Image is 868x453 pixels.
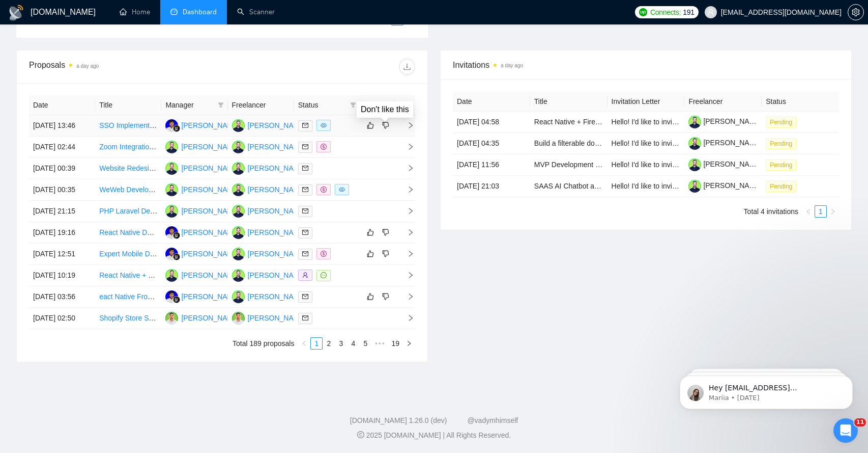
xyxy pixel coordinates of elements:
[321,144,327,150] span: dollar
[232,142,306,150] a: SK[PERSON_NAME]
[95,95,161,115] th: Title
[302,165,308,171] span: mail
[173,253,180,260] img: gigradar-bm.png
[530,154,607,176] td: MVP Development for Towing Marketplace Platform
[830,208,836,215] span: right
[453,59,839,71] span: Invitations
[165,228,240,236] a: FR[PERSON_NAME]
[181,141,240,152] div: [PERSON_NAME]
[95,201,161,222] td: PHP Laravel Developer (Server-Side Rendered UI)
[302,315,308,321] span: mail
[248,312,306,324] div: [PERSON_NAME]
[248,141,306,152] div: [PERSON_NAME]
[248,120,306,131] div: [PERSON_NAME]
[181,248,240,259] div: [PERSON_NAME]
[688,181,762,190] a: [PERSON_NAME]
[827,205,839,218] button: right
[165,312,178,325] img: AC
[684,92,762,112] th: Freelancer
[76,63,99,69] time: a day ago
[232,164,306,172] a: SK[PERSON_NAME]
[99,292,388,301] a: eact Native Frontend Devs Needed for Construction Field App (Partner with Backend Team)
[248,205,306,217] div: [PERSON_NAME]
[388,338,402,349] a: 19
[453,112,530,133] td: [DATE] 04:58
[321,251,327,257] span: dollar
[321,272,327,278] span: message
[854,418,866,427] span: 11
[165,226,178,239] img: FR
[802,205,815,218] li: Previous Page
[399,186,414,193] span: right
[453,154,530,176] td: [DATE] 11:56
[29,201,95,222] td: [DATE] 21:15
[347,337,359,350] li: 4
[29,137,95,158] td: [DATE] 02:44
[95,308,161,329] td: Shopify Store Setup for Artwork
[181,312,240,324] div: [PERSON_NAME]
[232,119,245,132] img: SK
[335,337,347,350] li: 3
[766,138,796,149] span: Pending
[161,95,227,115] th: Manager
[181,184,240,195] div: [PERSON_NAME]
[95,115,161,137] td: SSO Implementation for Laravel Application
[815,206,826,217] a: 1
[95,158,161,179] td: Website Redesign with Elementor & Conversion Optimization Expert
[766,117,796,128] span: Pending
[29,115,95,137] td: [DATE] 13:46
[364,226,377,238] button: like
[232,312,245,325] img: AC
[534,161,697,169] a: MVP Development for Towing Marketplace Platform
[232,313,306,322] a: AC[PERSON_NAME]
[29,59,222,75] div: Proposals
[350,416,447,424] a: [DOMAIN_NAME] 1.26.0 (dev)
[165,313,240,322] a: AC[PERSON_NAME]
[248,248,306,259] div: [PERSON_NAME]
[360,338,371,349] a: 5
[683,7,694,18] span: 191
[165,205,178,218] img: SK
[170,8,178,15] span: dashboard
[380,290,392,303] button: dislike
[380,248,392,260] button: dislike
[335,338,346,349] a: 3
[99,271,256,279] a: React Native + Firebase Developer for MVP Build
[321,186,327,193] span: dollar
[173,296,180,303] img: gigradar-bm.png
[650,7,681,18] span: Connects:
[232,292,306,300] a: SK[PERSON_NAME]
[165,206,240,215] a: SK[PERSON_NAME]
[298,337,310,350] button: left
[165,141,178,153] img: SK
[99,185,249,194] a: WeWeb Developer Needed for Ongoing Project
[165,121,240,129] a: FR[PERSON_NAME]
[165,162,178,175] img: SK
[232,226,245,239] img: SK
[766,118,800,126] a: Pending
[815,205,827,218] li: 1
[248,184,306,195] div: [PERSON_NAME]
[766,139,800,147] a: Pending
[232,271,306,279] a: SK[PERSON_NAME]
[827,205,839,218] li: Next Page
[232,290,245,303] img: SK
[639,8,647,16] img: upwork-logo.png
[399,272,414,279] span: right
[688,139,762,147] a: [PERSON_NAME]
[237,8,275,16] a: searchScanner
[232,228,306,236] a: SK[PERSON_NAME]
[399,143,414,150] span: right
[688,137,701,150] img: c1_CvyS9CxCoSJC3mD3BH92RPhVJClFqPvkRQBDCSy2tztzXYjDvTSff_hzb3jbmjQ
[232,185,306,193] a: SK[PERSON_NAME]
[453,176,530,197] td: [DATE] 21:03
[766,181,796,192] span: Pending
[530,176,607,197] td: SAAS AI Chatbot and Social ECommerce Platform Development and Delivery
[99,143,259,151] a: Zoom Integration Developer Needed for SaaS Tool
[181,270,240,281] div: [PERSON_NAME]
[403,13,416,25] li: Next Page
[367,121,374,129] span: like
[165,119,178,132] img: FR
[688,180,701,193] img: c1_CvyS9CxCoSJC3mD3BH92RPhVJClFqPvkRQBDCSy2tztzXYjDvTSff_hzb3jbmjQ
